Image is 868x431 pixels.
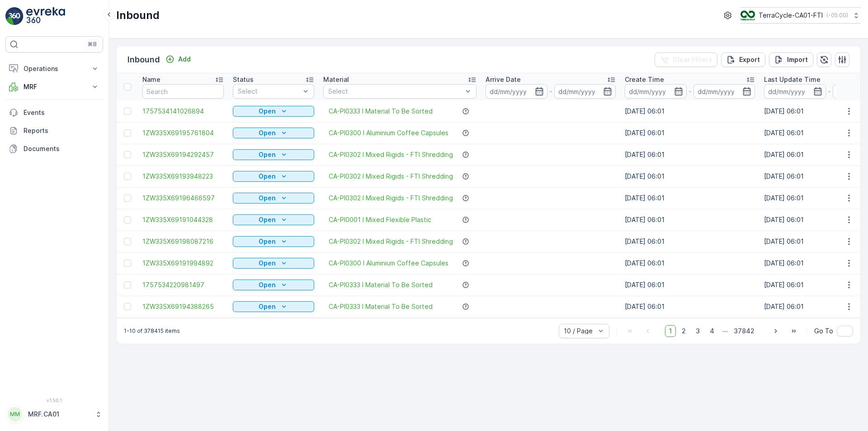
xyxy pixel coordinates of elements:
span: 3 [692,325,704,337]
p: Material [323,75,349,84]
button: Open [233,258,314,269]
p: MRF [24,82,85,91]
p: Operations [24,64,85,73]
span: CA-PI0001 I Mixed Flexible Plastic [329,215,431,224]
td: [DATE] 06:01 [620,187,759,209]
a: CA-PI0300 I Aluminium Coffee Capsules [329,128,448,137]
div: Toggle Row Selected [124,281,131,289]
input: dd/mm/yyyy [693,84,755,99]
p: 1-10 of 378415 items [124,327,180,335]
p: Open [259,150,276,159]
td: [DATE] 06:01 [620,252,759,274]
button: Import [769,52,813,67]
a: CA-PI0333 I Material To Be Sorted [329,280,433,289]
button: MMMRF.CA01 [5,405,103,424]
p: - [549,86,552,97]
p: Last Update Time [764,75,821,84]
p: Select [328,87,462,96]
p: Open [259,280,276,289]
div: Toggle Row Selected [124,129,131,137]
p: ( -05:00 ) [826,12,848,19]
input: dd/mm/yyyy [554,84,616,99]
span: 2 [678,325,690,337]
button: Open [233,128,314,138]
p: Events [24,108,99,117]
span: 37842 [730,325,759,337]
p: Import [787,55,808,64]
button: Open [233,193,314,204]
td: [DATE] 06:01 [620,274,759,296]
span: CA-PI0302 I Mixed Rigids - FTI Shredding [329,172,453,181]
a: Reports [5,122,103,140]
a: 1ZW335X69195761804 [142,128,224,137]
a: CA-PI0302 I Mixed Rigids - FTI Shredding [329,237,453,246]
p: Documents [24,144,99,153]
a: 1ZW335X69194388265 [142,302,224,311]
button: Open [233,236,314,247]
a: 1ZW335X69194292457 [142,150,224,159]
span: CA-PI0333 I Material To Be Sorted [329,302,433,311]
a: 1ZW335X69196466597 [142,194,224,203]
input: dd/mm/yyyy [764,84,826,99]
input: dd/mm/yyyy [486,84,547,99]
span: v 1.50.1 [5,398,103,403]
p: Status [233,75,254,84]
div: Toggle Row Selected [124,151,131,158]
img: logo_light-DOdMpM7g.png [26,7,65,25]
p: Reports [24,126,99,135]
p: Clear Filters [673,55,712,64]
p: MRF.CA01 [28,410,90,419]
td: [DATE] 06:01 [620,209,759,231]
p: - [689,86,692,97]
p: Select [238,87,300,96]
div: MM [8,407,22,422]
button: Export [721,52,765,67]
a: Events [5,104,103,122]
span: 1ZW335X69191044328 [142,215,224,224]
a: Documents [5,140,103,158]
p: Open [259,302,276,311]
img: logo [5,7,24,25]
div: Toggle Row Selected [124,108,131,115]
button: Open [233,149,314,160]
p: Arrive Date [486,75,521,84]
p: TerraCycle-CA01-FTI [759,11,823,20]
a: CA-PI0302 I Mixed Rigids - FTI Shredding [329,150,453,159]
p: Open [259,237,276,246]
button: Open [233,171,314,182]
div: Toggle Row Selected [124,173,131,180]
td: [DATE] 06:01 [620,231,759,252]
a: CA-PI0300 I Aluminium Coffee Capsules [329,259,448,268]
a: CA-PI0333 I Material To Be Sorted [329,107,433,116]
p: Open [259,194,276,203]
button: Open [233,214,314,225]
p: Open [259,107,276,116]
p: Inbound [116,8,160,23]
td: [DATE] 06:01 [620,122,759,144]
button: Clear Filters [655,52,717,67]
td: [DATE] 06:01 [620,296,759,317]
a: 1ZW335X69193948223 [142,172,224,181]
span: Go To [814,327,833,336]
div: Toggle Row Selected [124,238,131,245]
div: Toggle Row Selected [124,260,131,267]
p: ... [722,325,728,337]
td: [DATE] 06:01 [620,144,759,166]
a: 1757534220981497 [142,280,224,289]
a: 1ZW335X69191994892 [142,259,224,268]
a: 1757534141026894 [142,107,224,116]
p: Add [178,55,191,64]
button: Open [233,301,314,312]
button: Operations [5,60,103,78]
